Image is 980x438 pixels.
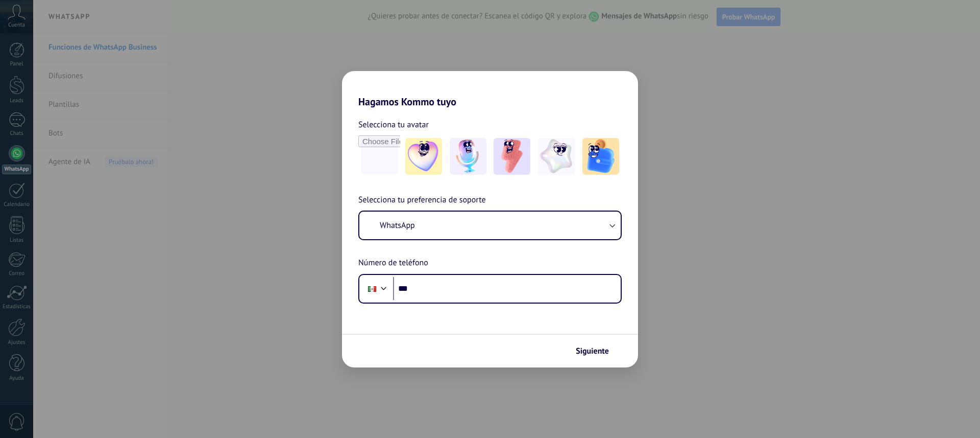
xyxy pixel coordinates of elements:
span: Siguiente [576,348,609,355]
img: -2.jpeg [450,138,486,175]
img: -4.jpeg [538,138,575,175]
div: Mexico: + 52 [362,278,382,299]
button: WhatsApp [359,212,621,239]
img: -1.jpeg [405,138,442,175]
span: Selecciona tu preferencia de soporte [358,194,486,207]
span: WhatsApp [380,220,415,230]
h2: Hagamos Kommo tuyo [342,71,638,108]
button: Siguiente [571,342,623,360]
img: -5.jpeg [582,138,619,175]
span: Selecciona tu avatar [358,118,429,131]
img: -3.jpeg [494,138,530,175]
span: Número de teléfono [358,257,428,270]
